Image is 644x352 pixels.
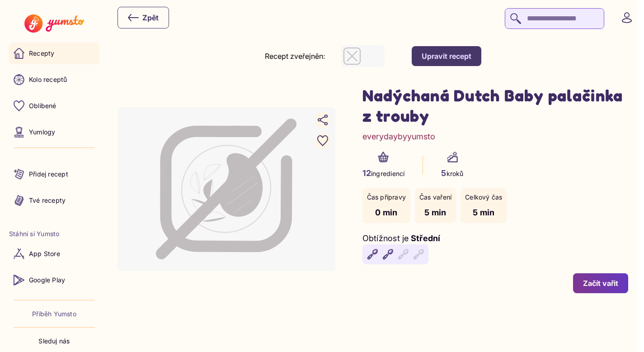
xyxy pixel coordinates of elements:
div: Image not available [118,107,335,271]
span: 12 [362,168,371,178]
a: Recepty [9,43,99,64]
span: 0 min [375,208,397,217]
a: everydaybyyumsto [362,130,435,143]
img: Yumsto logo [24,14,84,33]
span: Střední [411,233,441,243]
div: Začít vařit [583,278,618,288]
a: Příběh Yumsto [32,309,76,319]
li: Stáhni si Yumsto [9,229,99,238]
h1: Nadýchaná Dutch Baby palačinka z trouby [362,85,629,126]
p: Recepty [29,49,54,58]
a: Google Play [9,269,99,291]
p: Google Play [29,276,65,285]
label: Recept zveřejněn: [265,52,325,61]
p: Čas přípravy [367,193,406,202]
a: Yumlogy [9,121,99,143]
p: Kolo receptů [29,75,67,84]
a: Přidej recept [9,163,99,185]
p: Celkový čas [465,193,502,202]
button: Začít vařit [573,273,628,293]
p: kroků [441,167,463,179]
p: Čas vaření [419,193,451,202]
a: Tvé recepty [9,190,99,211]
p: Přidej recept [29,170,68,179]
p: Obtížnost je [362,232,409,244]
p: Tvé recepty [29,196,66,205]
p: Oblíbené [29,101,56,110]
button: Upravit recept [412,46,481,66]
p: App Store [29,249,60,258]
button: Zpět [118,7,169,29]
span: 5 min [424,208,446,217]
p: Sleduj nás [38,337,70,346]
a: Kolo receptů [9,69,99,90]
p: Yumlogy [29,128,55,137]
p: ingrediencí [362,167,405,179]
a: App Store [9,243,99,265]
div: Upravit recept [422,51,471,61]
span: 5 [441,168,446,178]
a: Oblíbené [9,95,99,117]
div: Zpět [128,12,159,23]
span: 5 min [473,208,494,217]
